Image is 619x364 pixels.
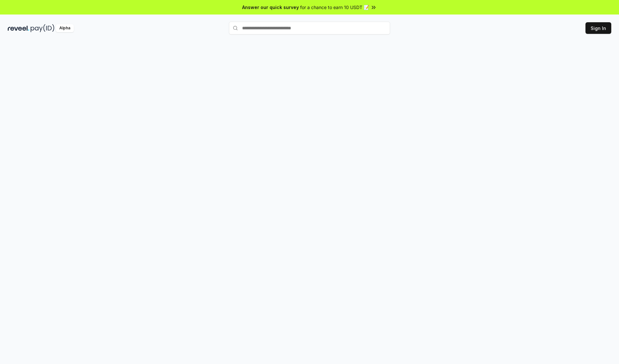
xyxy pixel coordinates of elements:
img: reveel_dark [8,24,29,32]
span: for a chance to earn 10 USDT 📝 [300,4,369,11]
button: Sign In [585,22,611,34]
div: Alpha [56,24,74,32]
img: pay_id [31,24,54,32]
span: Answer our quick survey [242,4,299,11]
